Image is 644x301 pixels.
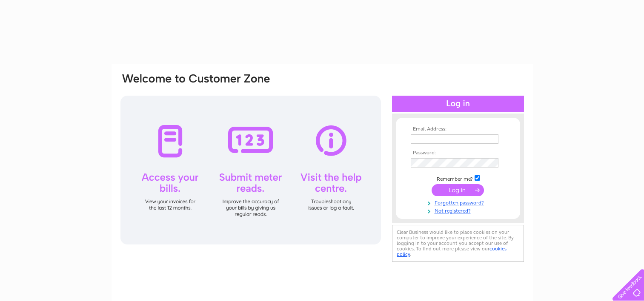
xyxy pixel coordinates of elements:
[411,198,507,206] a: Forgotten password?
[409,174,507,182] td: Remember me?
[411,206,507,214] a: Not registered?
[397,246,507,257] a: cookies policy
[409,126,507,132] th: Email Address:
[392,225,524,262] div: Clear Business would like to place cookies on your computer to improve your experience of the sit...
[409,150,507,156] th: Password:
[432,184,484,196] input: Submit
